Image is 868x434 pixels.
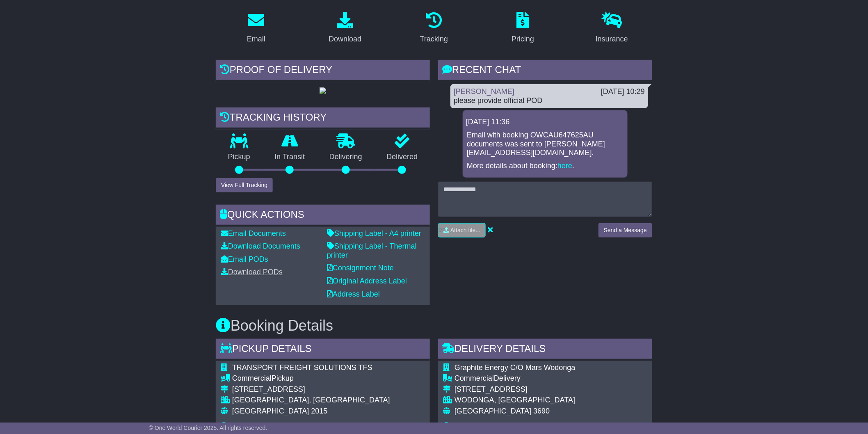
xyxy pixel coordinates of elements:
div: Proof of Delivery [216,60,430,82]
div: Quick Actions [216,205,430,227]
div: Pickup [232,374,418,383]
p: More details about booking: . [467,162,624,171]
p: Delivering [317,153,375,162]
span: Commercial [232,374,272,382]
div: Email [247,34,265,45]
div: WODONGA, [GEOGRAPHIC_DATA] [455,396,647,405]
div: RECENT CHAT [438,60,652,82]
a: Tracking [415,9,453,48]
span: [PERSON_NAME] [455,422,515,430]
button: Send a Message [598,223,652,238]
div: Pickup Details [216,339,430,361]
div: Tracking [420,34,448,45]
p: Delivered [375,153,430,162]
a: Download Documents [221,242,300,250]
div: Download [329,34,361,45]
div: [DATE] 11:36 [466,118,624,127]
a: Shipping Label - Thermal printer [327,242,417,259]
a: Email [242,9,271,48]
a: Shipping Label - A4 printer [327,229,421,238]
a: Original Address Label [327,277,407,285]
div: [GEOGRAPHIC_DATA], [GEOGRAPHIC_DATA] [232,396,418,405]
a: here [557,162,572,170]
div: Delivery [455,374,647,383]
a: Email PODs [221,255,268,263]
span: 2015 [311,407,327,415]
p: Pickup [216,153,263,162]
div: [STREET_ADDRESS] [232,385,418,394]
h3: Booking Details [216,318,652,334]
img: GetPodImage [320,87,326,94]
a: Address Label [327,290,380,298]
div: Pricing [512,34,534,45]
a: Pricing [506,9,539,48]
div: Insurance [596,34,628,45]
p: In Transit [263,153,318,162]
span: Graphite Energy C/O Mars Wodonga [455,363,576,372]
p: Email with booking OWCAU647625AU documents was sent to [PERSON_NAME][EMAIL_ADDRESS][DOMAIN_NAME]. [467,131,624,158]
button: View Full Tracking [216,178,273,192]
span: [GEOGRAPHIC_DATA] [455,407,531,415]
a: Download PODs [221,268,283,276]
span: Commercial [455,374,494,382]
div: [STREET_ADDRESS] [455,385,647,394]
span: [GEOGRAPHIC_DATA] [232,407,309,415]
span: 3690 [533,407,550,415]
a: Email Documents [221,229,286,238]
div: Delivery Details [438,339,652,361]
a: Consignment Note [327,264,394,272]
div: [DATE] 10:29 [601,87,645,96]
a: [PERSON_NAME] [454,87,514,96]
div: please provide official POD [454,96,645,105]
span: TRANSPORT FREIGHT SOLUTIONS TFS [232,363,372,372]
a: Download [323,9,367,48]
div: Tracking history [216,107,430,130]
span: © One World Courier 2025. All rights reserved. [149,425,267,431]
span: [PERSON_NAME] [232,422,293,430]
a: Insurance [590,9,633,48]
